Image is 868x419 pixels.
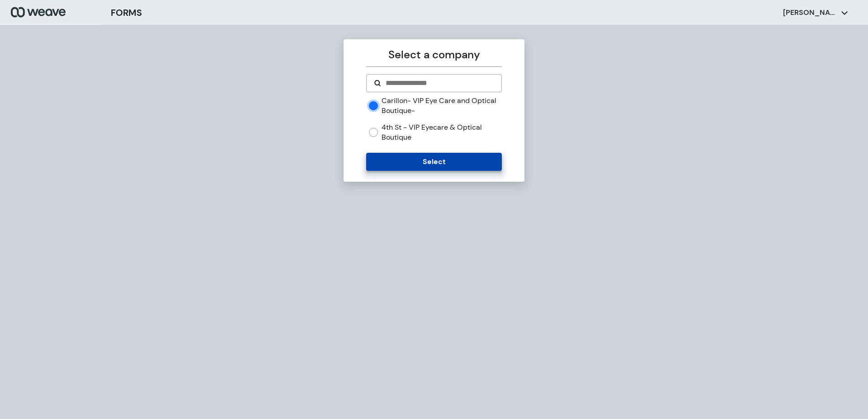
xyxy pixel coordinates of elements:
h3: FORMS [111,6,142,19]
label: 4th St - VIP Eyecare & Optical Boutique [382,122,501,142]
p: Select a company [366,47,501,63]
p: [PERSON_NAME] [783,8,837,18]
button: Select [366,153,501,171]
label: Carillon- VIP Eye Care and Optical Boutique- [382,96,501,115]
input: Search [385,78,494,89]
